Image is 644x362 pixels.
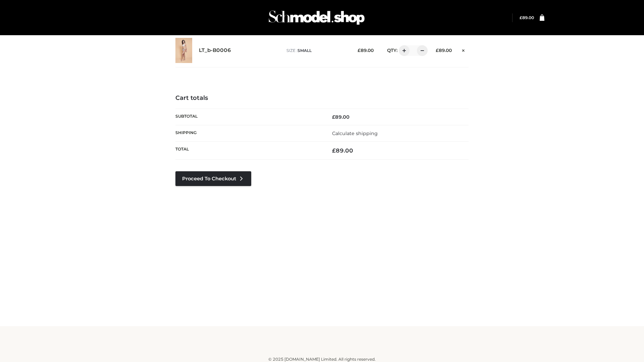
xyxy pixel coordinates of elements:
p: size : [286,48,347,54]
div: QTY: [380,45,425,56]
th: Total [175,142,322,160]
bdi: 89.00 [358,48,374,53]
th: Subtotal [175,109,322,125]
a: LT_b-B0006 [199,47,231,54]
bdi: 89.00 [520,15,534,20]
span: £ [358,48,361,53]
bdi: 89.00 [436,48,452,53]
span: SMALL [298,48,312,53]
a: Proceed to Checkout [175,171,251,186]
a: Remove this item [459,45,469,54]
h4: Cart totals [175,95,469,102]
a: £89.00 [520,15,534,20]
span: £ [332,147,336,154]
a: Calculate shipping [332,130,378,136]
bdi: 89.00 [332,147,353,154]
bdi: 89.00 [332,114,350,120]
span: £ [332,114,335,120]
span: £ [520,15,522,20]
img: Schmodel Admin 964 [266,4,367,31]
span: £ [436,48,439,53]
th: Shipping [175,125,322,141]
